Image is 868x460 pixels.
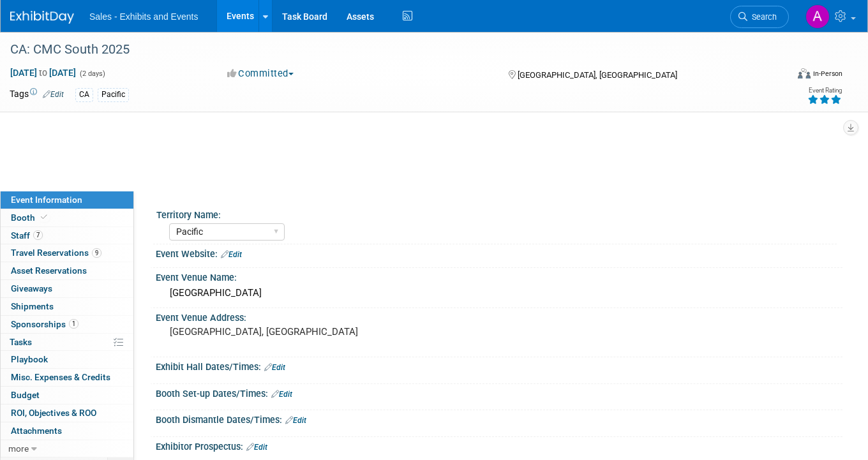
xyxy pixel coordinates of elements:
a: Edit [43,90,64,99]
span: Staff [11,230,43,241]
span: Misc. Expenses & Credits [11,372,110,382]
span: Budget [11,390,40,400]
a: Staff7 [1,227,133,244]
a: ROI, Objectives & ROO [1,404,133,422]
a: Budget [1,387,133,404]
a: Event Information [1,191,133,209]
span: 1 [69,319,79,329]
a: Tasks [1,334,133,351]
a: Edit [264,363,285,372]
span: Booth [11,212,50,223]
span: Travel Reservations [11,248,101,258]
a: Edit [221,250,242,259]
div: Booth Set-up Dates/Times: [156,384,842,401]
span: Tasks [10,337,32,347]
div: Event Rating [807,87,842,94]
a: Booth [1,209,133,226]
div: Territory Name: [156,205,837,221]
td: Tags [10,87,64,102]
a: Sponsorships1 [1,316,133,333]
span: (2 days) [79,70,105,78]
img: ExhibitDay [10,11,74,24]
div: [GEOGRAPHIC_DATA] [165,283,833,303]
a: Travel Reservations9 [1,244,133,262]
span: 9 [92,248,101,258]
span: Playbook [11,354,48,364]
div: In-Person [812,69,842,78]
div: Event Venue Name: [156,268,842,284]
span: Sales - Exhibits and Events [89,11,198,22]
a: Attachments [1,422,133,440]
div: CA: CMC South 2025 [6,38,772,61]
a: Asset Reservations [1,262,133,279]
a: more [1,440,133,457]
div: Event Venue Address: [156,308,842,324]
a: Shipments [1,298,133,315]
span: Search [747,12,777,22]
span: [GEOGRAPHIC_DATA], [GEOGRAPHIC_DATA] [518,70,677,80]
img: Format-Inperson.png [798,68,811,78]
div: CA [75,88,93,101]
a: Edit [246,443,267,452]
span: Giveaways [11,283,52,293]
i: Booth reservation complete [41,214,47,221]
span: ROI, Objectives & ROO [11,408,96,418]
span: Asset Reservations [11,265,87,276]
span: to [37,68,49,78]
a: Search [730,6,789,28]
span: Attachments [11,426,62,436]
span: Shipments [11,301,54,311]
div: Exhibit Hall Dates/Times: [156,357,842,374]
div: Exhibitor Prospectus: [156,437,842,454]
span: Event Information [11,195,82,205]
pre: [GEOGRAPHIC_DATA], [GEOGRAPHIC_DATA] [170,326,428,338]
img: Alexandra Horne [805,4,830,29]
a: Edit [285,416,306,425]
div: Pacific [98,88,129,101]
span: 7 [33,230,43,240]
div: Event Format [720,66,843,85]
div: Booth Dismantle Dates/Times: [156,410,842,427]
span: Sponsorships [11,319,79,329]
a: Giveaways [1,280,133,297]
span: more [8,443,29,454]
a: Misc. Expenses & Credits [1,369,133,386]
a: Playbook [1,351,133,368]
span: [DATE] [DATE] [10,67,77,78]
a: Edit [271,390,292,399]
div: Event Website: [156,244,842,261]
button: Committed [223,67,299,80]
